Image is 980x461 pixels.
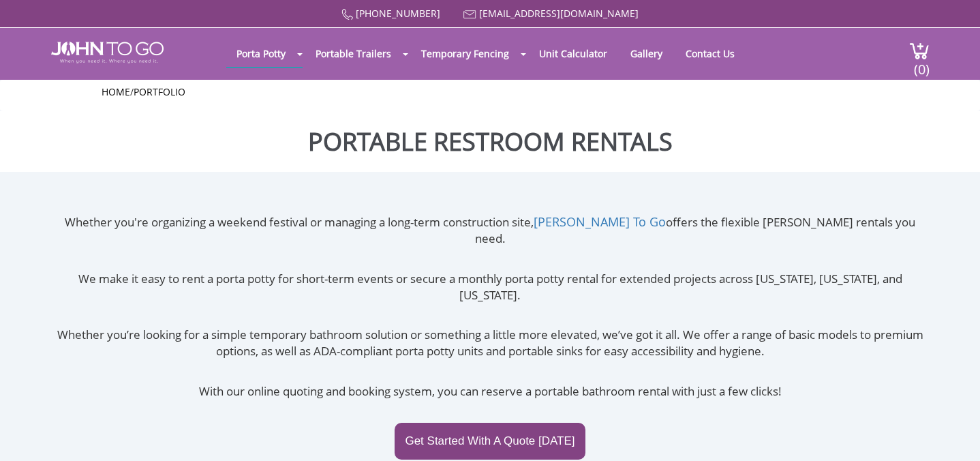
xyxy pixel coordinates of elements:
[909,42,930,60] img: cart a
[51,383,930,400] p: With our online quoting and booking system, you can reserve a portable bathroom rental with just ...
[305,40,401,67] a: Portable Trailers
[51,42,164,63] img: JOHN to go
[463,10,476,19] img: Mail
[529,40,617,67] a: Unit Calculator
[479,7,639,20] a: [EMAIL_ADDRESS][DOMAIN_NAME]
[226,40,296,67] a: Porta Potty
[102,85,130,98] a: Home
[675,40,745,67] a: Contact Us
[620,40,673,67] a: Gallery
[51,213,930,248] p: Whether you're organizing a weekend festival or managing a long-term construction site, offers th...
[534,213,666,230] a: [PERSON_NAME] To Go
[134,85,185,98] a: Portfolio
[411,40,519,67] a: Temporary Fencing
[925,406,980,461] button: Live Chat
[51,327,930,360] p: Whether you’re looking for a simple temporary bathroom solution or something a little more elevat...
[51,271,930,304] p: We make it easy to rent a porta potty for short-term events or secure a monthly porta potty renta...
[395,423,585,460] a: Get Started With A Quote [DATE]
[356,7,440,20] a: [PHONE_NUMBER]
[341,9,353,20] img: Call
[913,49,930,78] span: (0)
[102,85,878,99] ul: /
